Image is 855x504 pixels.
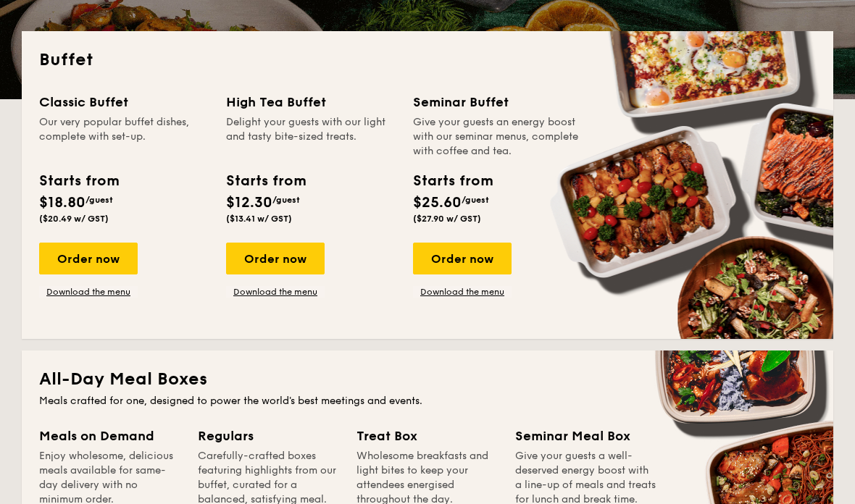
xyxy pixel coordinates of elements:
[39,214,109,224] span: ($20.49 w/ GST)
[515,426,656,446] div: Seminar Meal Box
[85,195,113,205] span: /guest
[198,426,339,446] div: Regulars
[413,194,462,211] span: $25.60
[39,115,209,159] div: Our very popular buffet dishes, complete with set-up.
[272,195,300,205] span: /guest
[226,243,325,274] div: Order now
[226,170,305,192] div: Starts from
[39,394,816,408] div: Meals crafted for one, designed to power the world's best meetings and events.
[413,243,512,274] div: Order now
[226,194,272,211] span: $12.30
[39,286,138,298] a: Download the menu
[413,115,583,159] div: Give your guests an energy boost with our seminar menus, complete with coffee and tea.
[413,286,512,298] a: Download the menu
[413,214,481,224] span: ($27.90 w/ GST)
[226,115,396,159] div: Delight your guests with our light and tasty bite-sized treats.
[39,368,816,391] h2: All-Day Meal Boxes
[462,195,489,205] span: /guest
[413,92,583,112] div: Seminar Buffet
[39,170,118,192] div: Starts from
[413,170,492,192] div: Starts from
[226,92,396,112] div: High Tea Buffet
[356,426,498,446] div: Treat Box
[39,243,138,274] div: Order now
[226,214,292,224] span: ($13.41 w/ GST)
[226,286,325,298] a: Download the menu
[39,49,816,72] h2: Buffet
[39,426,180,446] div: Meals on Demand
[39,92,209,112] div: Classic Buffet
[39,194,85,211] span: $18.80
